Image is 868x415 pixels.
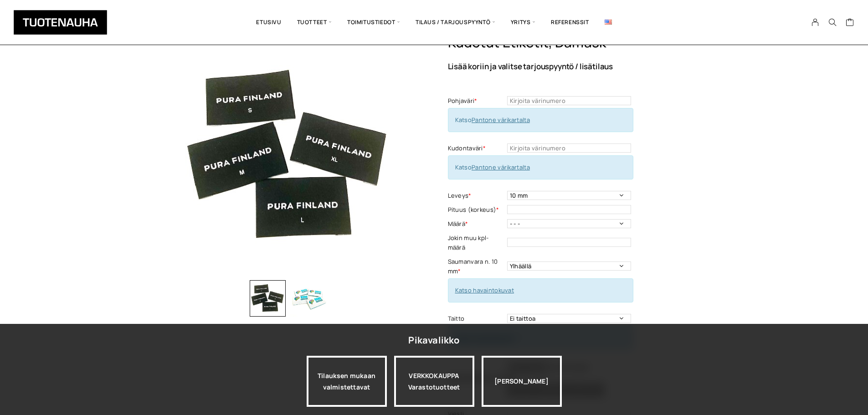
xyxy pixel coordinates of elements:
a: Katso havaintokuvat [455,286,514,294]
h1: Kudotut etiketit, Damask [448,34,701,51]
div: Pikavalikko [408,332,459,348]
span: Tilaus / Tarjouspyyntö [408,7,503,38]
span: Katso [455,163,530,171]
label: Pohjaväri [448,96,505,106]
label: Määrä [448,219,505,229]
button: Search [824,18,841,26]
label: Taitto [448,314,505,323]
a: Tilauksen mukaan valmistettavat [307,356,387,407]
img: English [605,20,612,25]
span: Yritys [503,7,543,38]
a: Cart [846,18,854,29]
div: VERKKOKAUPPA Varastotuotteet [394,356,474,407]
div: [PERSON_NAME] [482,356,562,407]
a: Pantone värikartalta [472,116,530,124]
img: Kudotut etiketit, Damask 2 [290,280,327,317]
input: Kirjoita värinumero [507,143,631,153]
img: Tuotenauha Oy [14,10,107,35]
label: Saumanvara n. 10 mm [448,257,505,276]
p: Lisää koriin ja valitse tarjouspyyntö / lisätilaus [448,62,701,70]
input: Kirjoita värinumero [507,96,631,105]
a: Referenssit [543,7,597,38]
a: My Account [806,18,824,26]
span: Katso [455,116,530,124]
label: Leveys [448,191,505,200]
label: Pituus (korkeus) [448,205,505,215]
span: Tuotteet [289,7,339,38]
label: Kudontaväri [448,143,505,153]
a: VERKKOKAUPPAVarastotuotteet [394,356,474,407]
img: Tuotenauha Kudotut etiketit, Damask [168,34,409,276]
span: Toimitustiedot [339,7,408,38]
a: Etusivu [248,7,289,38]
a: Pantone värikartalta [472,163,530,171]
label: Jokin muu kpl-määrä [448,233,505,252]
